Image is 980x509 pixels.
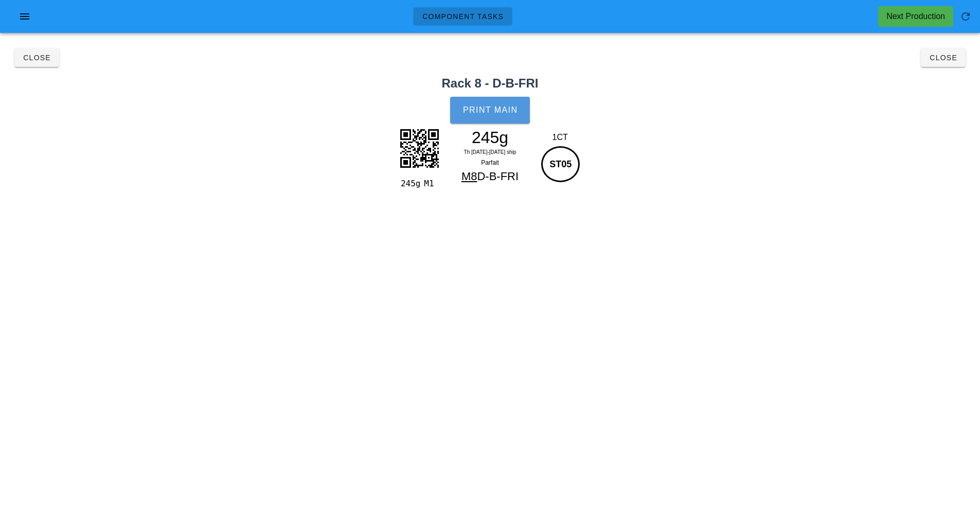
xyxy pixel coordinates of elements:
img: WY7eq4lDslmtduLTHnvVg5JDkCwnh1OnO+KTxKZWdduURSacEPKa9lQI+FHPashwemPb1Um3ZJGK6pCmM0n4U5IVQkBn695Di... [394,122,445,174]
span: Close [929,54,957,62]
div: 1CT [539,131,581,144]
div: M1 [420,177,441,190]
button: Close [14,48,59,67]
span: Th [DATE]-[DATE] ship [464,149,516,155]
div: Parfait [446,157,535,168]
a: Component Tasks [413,7,512,26]
h2: Rack 8 - D-B-FRI [6,74,974,93]
span: Print Main [462,106,518,115]
div: ST05 [541,146,580,182]
span: Component Tasks [422,12,504,21]
div: 245g [446,130,535,145]
span: Close [23,54,51,62]
span: D-B-FRI [477,170,519,183]
div: Next Production [886,10,945,23]
button: Print Main [450,97,529,124]
span: M8 [461,170,477,183]
div: 245g [399,177,420,190]
button: Close [921,48,966,67]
